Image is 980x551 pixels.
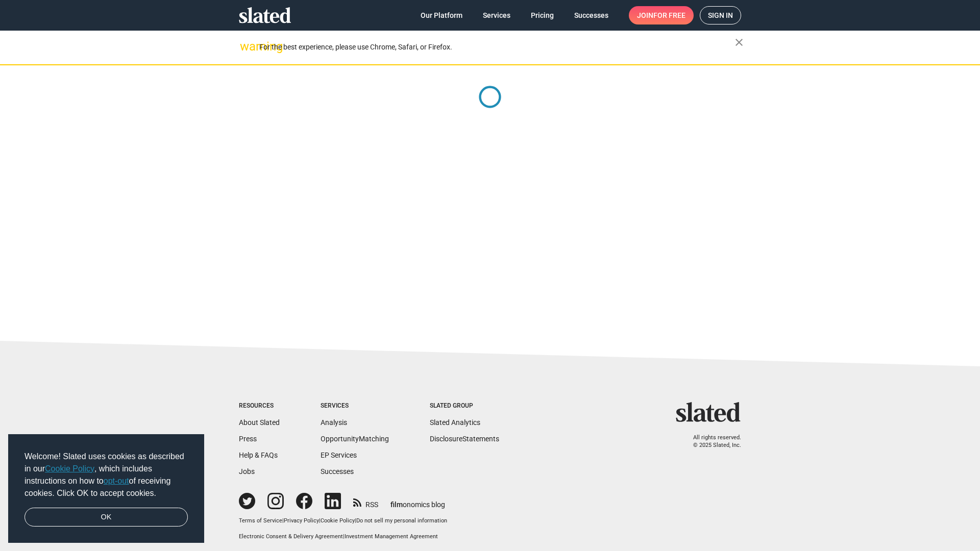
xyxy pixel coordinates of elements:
[104,477,129,485] a: opt-out
[239,517,282,524] a: Terms of Service
[355,517,356,524] span: |
[239,467,255,475] a: Jobs
[239,418,280,427] a: About Slated
[412,6,471,24] a: Our Platform
[700,6,741,24] a: Sign in
[282,517,284,524] span: |
[239,402,280,410] div: Resources
[239,435,257,443] a: Press
[321,402,389,410] div: Services
[321,467,354,475] a: Successes
[390,500,403,509] span: film
[259,40,735,54] div: For the best experience, please use Chrome, Safari, or Firefox.
[321,435,389,443] a: OpportunityMatching
[353,494,378,510] a: RSS
[430,418,480,427] a: Slated Analytics
[483,6,510,24] span: Services
[531,6,554,24] span: Pricing
[321,517,355,524] a: Cookie Policy
[708,7,733,24] span: Sign in
[430,435,499,443] a: DisclosureStatements
[343,533,345,540] span: |
[8,434,204,543] div: cookieconsent
[321,418,347,427] a: Analysis
[45,464,94,473] a: Cookie Policy
[523,6,562,24] a: Pricing
[239,533,343,540] a: Electronic Consent & Delivery Agreement
[345,533,438,540] a: Investment Management Agreement
[390,492,445,510] a: filmonomics blog
[566,6,617,24] a: Successes
[475,6,519,24] a: Services
[682,434,741,449] p: All rights reserved. © 2025 Slated, Inc.
[637,6,685,24] span: Join
[574,6,608,24] span: Successes
[321,451,357,459] a: EP Services
[421,6,462,24] span: Our Platform
[24,450,188,499] span: Welcome! Slated uses cookies as described in our , which includes instructions on how to of recei...
[239,451,278,459] a: Help & FAQs
[430,402,499,410] div: Slated Group
[240,40,252,53] mat-icon: warning
[629,6,694,24] a: Joinfor free
[356,517,447,525] button: Do not sell my personal information
[24,508,188,527] a: dismiss cookie message
[653,6,685,24] span: for free
[733,36,745,48] mat-icon: close
[319,517,321,524] span: |
[284,517,319,524] a: Privacy Policy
